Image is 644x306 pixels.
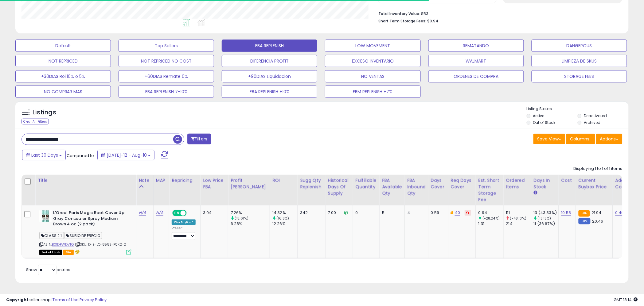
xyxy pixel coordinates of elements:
[300,177,323,190] div: Sugg Qty Replenish
[533,113,544,118] label: Active
[53,297,79,303] a: Terms of Use
[534,210,559,216] div: 13 (43.33%)
[231,221,270,227] div: 6.28%
[33,108,56,117] h5: Listings
[427,18,438,24] span: $0.94
[532,55,627,67] button: LIMPIEZA DE SKUS
[74,250,80,254] i: hazardous material
[222,40,317,52] button: FBA REPLENISH
[22,150,66,160] button: Last 30 Days
[378,10,618,17] li: $53
[31,152,58,158] span: Last 30 Days
[325,70,420,82] button: NO VENTAS
[231,210,270,216] div: 7.26%
[63,250,74,255] span: FBA
[187,134,211,144] button: Filters
[407,210,423,216] div: 4
[382,210,400,216] div: 5
[356,177,377,190] div: Fulfillable Quantity
[532,40,627,52] button: DANGEROUS
[570,136,590,142] span: Columns
[356,210,375,216] div: 0
[186,211,196,216] span: OFF
[325,55,420,67] button: EXCESO INVENTARIO
[231,177,267,190] div: Profit [PERSON_NAME]
[615,210,624,216] a: 0.40
[67,153,95,159] span: Compared to:
[455,210,460,216] a: 40
[172,226,196,240] div: Preset:
[107,152,147,158] span: [DATE]-12 - Aug-10
[39,250,62,255] span: All listings that are currently out of stock and unavailable for purchase on Amazon
[561,210,571,216] a: 10.58
[173,211,181,216] span: ON
[506,221,531,227] div: 214
[325,86,420,98] button: FBM REPLENISH +7%
[139,210,146,216] a: N/A
[574,166,623,172] div: Displaying 1 to 1 of 1 items
[506,210,531,216] div: 111
[272,210,297,216] div: 14.32%
[533,134,565,144] button: Save View
[325,40,420,52] button: LOW MOVEMENT
[478,177,501,203] div: Est. Short Term Storage Fee
[119,86,214,98] button: FBA REPLENISH 7-10%
[510,216,526,221] small: (-48.13%)
[139,177,151,184] div: Note
[328,210,348,216] div: 7.00
[26,267,70,273] span: Show: entries
[15,55,111,67] button: NOT REPRICED
[97,150,154,160] button: [DATE]-12 - Aug-10
[596,134,623,144] button: Actions
[39,232,64,239] span: CLASS 2.1
[482,216,500,221] small: (-28.24%)
[203,210,223,216] div: 3.94
[203,177,225,190] div: Low Price FBA
[527,106,629,112] p: Listing States:
[533,120,556,125] label: Out of Stock
[615,177,638,190] div: Additional Cost
[382,177,402,197] div: FBA Available Qty
[561,177,573,184] div: Cost
[80,297,107,303] a: Privacy Policy
[431,177,446,190] div: Days Cover
[478,221,503,227] div: 1.31
[272,177,295,184] div: ROI
[407,177,426,197] div: FBA inbound Qty
[15,40,111,52] button: Default
[15,86,111,98] button: NO COMPRAR MAS
[534,190,537,196] small: Days In Stock.
[52,242,74,247] a: B01DPWDVTQ
[222,86,317,98] button: FBA REPLENISH +10%
[579,177,610,190] div: Current Buybox Price
[328,177,350,197] div: Historical Days Of Supply
[6,297,29,303] strong: Copyright
[428,70,524,82] button: ORDENES DE COMPRA
[584,120,601,125] label: Archived
[222,55,317,67] button: DIFERENCIA PROFIT
[156,210,163,216] a: N/A
[64,232,102,239] span: SUBIO DE PRECIO
[378,11,420,16] b: Total Inventory Value:
[591,210,602,216] span: 21.94
[579,210,590,217] small: FBA
[532,70,627,82] button: STORAGE FEES
[53,210,128,229] b: L'Oreal Paris Magic Root Cover Up Gray Concealer Spray Medium Brown 4 oz (2 pack)
[506,177,529,190] div: Ordered Items
[298,175,326,205] th: Please note that this number is a calculation based on your required days of coverage and your ve...
[119,40,214,52] button: Top Sellers
[6,297,107,303] div: seller snap | |
[566,134,595,144] button: Columns
[300,210,321,216] div: 342
[428,55,524,67] button: WALMART
[534,221,559,227] div: 11 (36.67%)
[156,177,166,184] div: MAP
[172,177,198,184] div: Repricing
[39,210,131,254] div: ASIN:
[378,18,426,24] b: Short Term Storage Fees:
[478,210,503,216] div: 0.94
[579,218,591,224] small: FBM
[38,177,134,184] div: Title
[21,119,49,124] div: Clear All Filters
[172,220,196,225] div: Win BuyBox *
